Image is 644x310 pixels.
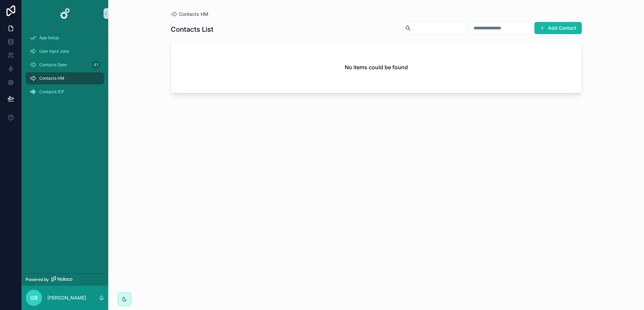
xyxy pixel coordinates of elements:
[39,49,69,54] span: User Input Jobs
[345,63,408,71] h2: No items could be found
[26,45,104,57] a: User Input Jobs
[26,86,104,98] a: Contacts ICP
[39,35,59,41] span: App Setup
[39,89,64,95] span: Contacts ICP
[179,11,208,18] span: Contacts HM
[22,273,108,286] a: Powered by
[39,76,64,81] span: Contacts HM
[534,22,582,34] button: Add Contact
[47,294,86,301] p: [PERSON_NAME]
[30,294,38,302] span: GR
[26,32,104,44] a: App Setup
[171,11,208,18] a: Contacts HM
[92,61,100,69] div: 41
[26,277,49,282] span: Powered by
[26,59,104,71] a: Contacts Spec41
[171,25,213,34] h1: Contacts List
[39,62,67,68] span: Contacts Spec
[22,27,108,107] div: scrollable content
[60,8,70,19] img: App logo
[26,72,104,84] a: Contacts HM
